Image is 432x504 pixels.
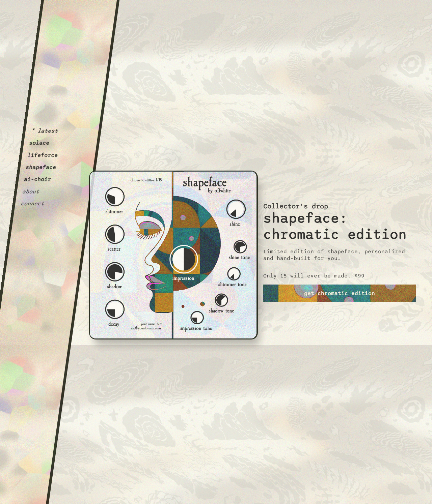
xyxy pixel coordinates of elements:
a: get chromatic edition [263,285,416,302]
button: about [22,188,40,195]
h2: shapeface: chromatic edition [263,210,416,243]
button: * latest [30,127,58,134]
button: lifeforce [27,152,58,158]
h3: Collector's drop [263,202,328,210]
button: connect [20,200,45,207]
button: shapeface [25,164,57,171]
p: Limited edition of shapeface, personalized and hand-built for you. [263,248,416,262]
img: shapeface collectors [89,171,258,339]
button: ai-choir [24,176,52,183]
p: Only 15 will ever be made. $99 [263,272,364,279]
button: solace [29,140,50,146]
